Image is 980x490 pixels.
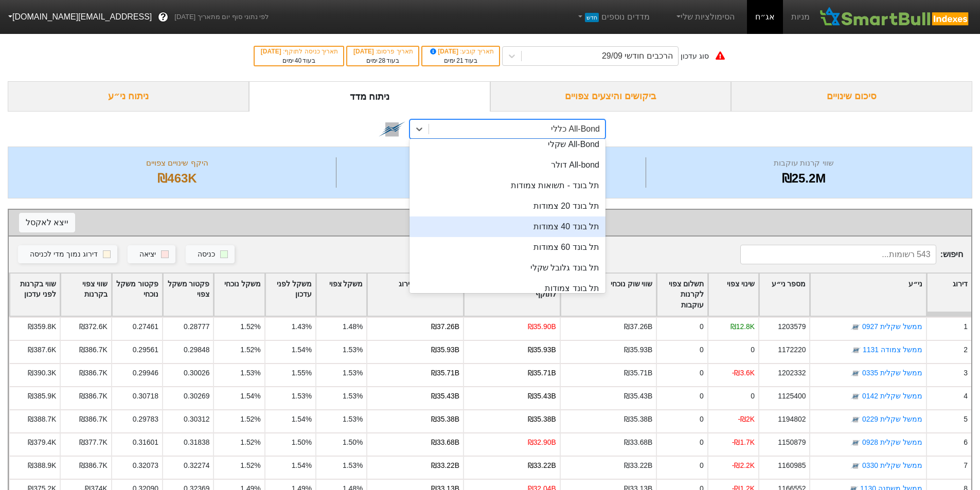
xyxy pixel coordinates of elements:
[343,437,363,448] div: 1.50%
[292,321,312,332] div: 1.43%
[561,274,656,316] div: Toggle SortBy
[339,157,643,169] div: מספר ניירות ערך
[851,346,861,356] img: tase link
[751,391,755,402] div: 0
[112,274,162,316] div: Toggle SortBy
[409,155,605,175] div: All-bond דולר
[184,460,209,471] div: 0.32274
[700,321,704,332] div: 0
[624,321,652,332] div: ₪37.26B
[649,169,959,188] div: ₪25.2M
[862,415,922,423] a: ממשל שקלית 0229
[184,414,209,425] div: 0.30312
[624,414,652,425] div: ₪35.38B
[431,391,459,402] div: ₪35.43B
[572,7,654,27] a: מדדים נוספיםחדש
[850,461,861,471] img: tase link
[343,414,363,425] div: 1.53%
[343,368,363,378] div: 1.53%
[731,81,972,112] div: סיכום שינויים
[133,391,158,402] div: 0.30718
[184,344,209,355] div: 0.29848
[528,437,556,448] div: ₪32.90B
[730,321,755,332] div: ₪12.8K
[292,344,312,355] div: 1.54%
[850,392,861,402] img: tase link
[431,321,459,332] div: ₪37.26B
[133,460,158,471] div: 0.32073
[79,460,108,471] div: ₪386.7K
[133,437,158,448] div: 0.31601
[8,81,249,112] div: ניתוח ני״ע
[528,414,556,425] div: ₪35.38B
[295,57,301,64] span: 40
[343,391,363,402] div: 1.53%
[260,47,338,56] div: תאריך כניסה לתוקף :
[778,437,806,448] div: 1150879
[186,245,235,264] button: כניסה
[292,460,312,471] div: 1.54%
[862,392,922,400] a: ממשל שקלית 0142
[431,437,459,448] div: ₪33.68B
[184,391,209,402] div: 0.30269
[738,414,755,425] div: -₪2K
[964,344,968,355] div: 2
[240,414,260,425] div: 1.52%
[863,346,922,354] a: ממשל צמודה 1131
[778,368,806,378] div: 1202332
[28,391,56,402] div: ₪385.9K
[850,369,861,379] img: tase link
[431,460,459,471] div: ₪33.22B
[528,460,556,471] div: ₪33.22B
[133,368,158,378] div: 0.29946
[79,321,108,332] div: ₪372.6K
[139,249,156,260] div: יציאה
[292,368,312,378] div: 1.55%
[28,344,56,355] div: ₪387.6K
[28,368,56,378] div: ₪390.3K
[681,51,709,62] div: סוג עדכון
[409,175,605,196] div: תל בונד - תשואות צמודות
[28,460,56,471] div: ₪388.9K
[778,344,806,355] div: 1172220
[431,414,459,425] div: ₪35.38B
[624,391,652,402] div: ₪35.43B
[624,437,652,448] div: ₪33.68B
[292,414,312,425] div: 1.54%
[198,249,215,260] div: כניסה
[927,274,971,316] div: Toggle SortBy
[163,274,213,316] div: Toggle SortBy
[133,321,158,332] div: 0.27461
[700,368,704,378] div: 0
[28,321,56,332] div: ₪359.8K
[850,438,861,448] img: tase link
[862,322,922,331] a: ממשל שקלית 0927
[624,460,652,471] div: ₪33.22B
[128,245,175,264] button: יציאה
[624,368,652,378] div: ₪35.71B
[409,216,605,237] div: תל בונד 40 צמודות
[964,460,968,471] div: 7
[409,134,605,155] div: All-Bond שקלי
[862,461,922,469] a: ממשל שקלית 0330
[240,391,260,402] div: 1.54%
[964,368,968,378] div: 3
[850,322,861,333] img: tase link
[464,274,560,316] div: Toggle SortBy
[343,321,363,332] div: 1.48%
[551,123,600,135] div: All-Bond כללי
[850,415,861,425] img: tase link
[79,344,108,355] div: ₪386.7K
[778,414,806,425] div: 1194802
[339,169,643,188] div: 540
[778,321,806,332] div: 1203579
[21,157,333,169] div: היקף שינויים צפויים
[964,391,968,402] div: 4
[61,274,111,316] div: Toggle SortBy
[343,460,363,471] div: 1.53%
[732,437,755,448] div: -₪1.7K
[161,10,166,24] span: ?
[79,437,108,448] div: ₪377.7K
[409,278,605,299] div: תל בונד צמודות
[810,274,925,316] div: Toggle SortBy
